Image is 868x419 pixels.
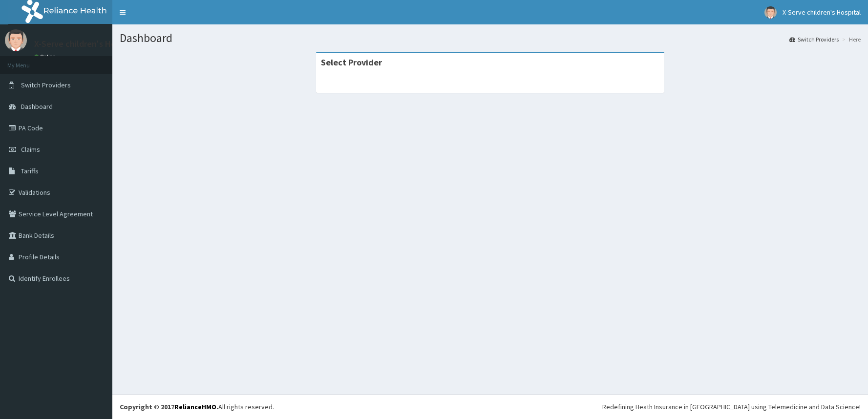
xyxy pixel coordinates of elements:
[789,35,839,43] a: Switch Providers
[34,53,58,60] a: Online
[764,6,777,19] img: User Image
[21,167,39,175] span: Tariffs
[783,8,861,17] span: X-Serve children's Hospital
[112,394,868,419] footer: All rights reserved.
[34,40,137,48] p: X-Serve children's Hospital
[840,35,861,43] li: Here
[21,81,71,89] span: Switch Providers
[5,29,27,51] img: User Image
[21,102,53,111] span: Dashboard
[21,145,40,154] span: Claims
[120,402,218,411] strong: Copyright © 2017 .
[174,402,216,411] a: RelianceHMO
[602,402,861,412] div: Redefining Heath Insurance in [GEOGRAPHIC_DATA] using Telemedicine and Data Science!
[120,32,861,44] h1: Dashboard
[321,57,382,68] strong: Select Provider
